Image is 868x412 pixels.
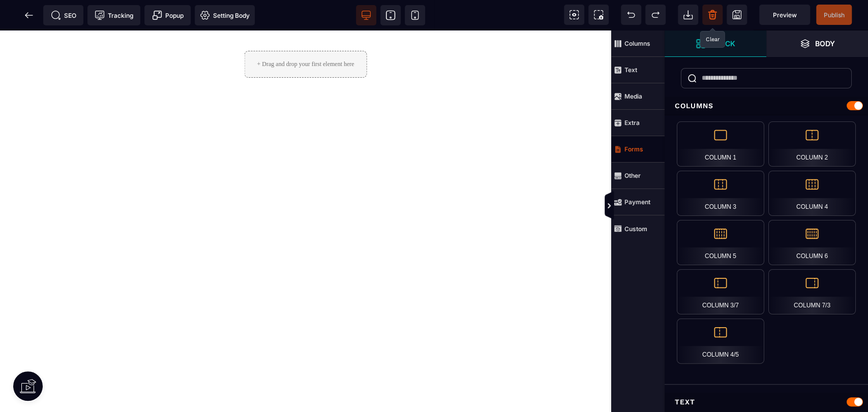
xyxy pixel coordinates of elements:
div: Column 5 [677,220,764,265]
strong: Media [624,92,642,100]
strong: Forms [624,145,643,153]
span: Open Import Webpage [678,5,698,25]
div: Column 3/7 [677,269,764,314]
div: Column 4/5 [677,319,764,364]
span: Undo [621,5,641,25]
span: Toggle Views [665,191,675,221]
div: Column 4 [768,171,856,216]
span: SEO [51,10,76,20]
span: Favicon [195,5,255,25]
span: Forms [611,136,665,163]
div: + Drag and drop your first element here [244,20,367,47]
div: Column 1 [677,121,764,167]
span: Custom Block [611,215,665,242]
span: Extra [611,110,665,136]
span: View mobile [405,5,425,25]
span: Seo meta data [43,5,83,25]
span: Back [19,5,39,25]
div: Column 2 [768,121,856,167]
span: Preview [759,5,810,25]
strong: Text [624,66,637,74]
div: Column 6 [768,220,856,265]
span: Redo [645,5,666,25]
span: Popup [152,10,184,20]
strong: Other [624,172,641,179]
span: Create Alert Modal [144,5,191,25]
span: View tablet [380,5,401,25]
span: Columns [611,30,665,57]
span: Screenshot [588,5,609,25]
span: Open Layers [766,30,868,57]
span: View desktop [356,5,376,25]
span: Text [611,57,665,83]
span: Save [816,5,852,25]
div: Text [665,393,868,411]
span: Tracking [95,10,133,20]
span: Open Blocks [665,30,766,57]
strong: Body [815,40,835,47]
div: Column 3 [677,171,764,216]
span: Publish [824,11,845,19]
strong: Custom [624,225,647,233]
div: Column 7/3 [768,269,856,314]
span: Media [611,83,665,110]
span: Setting Body [200,10,250,20]
span: Clear [702,5,723,25]
span: Preview [773,11,797,19]
span: Other [611,163,665,189]
span: Payment [611,189,665,215]
div: Columns [665,97,868,115]
span: Tracking code [87,5,140,25]
strong: Extra [624,119,640,126]
strong: Payment [624,198,650,206]
span: Save [727,5,747,25]
span: View components [564,5,584,25]
strong: Columns [624,40,650,47]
